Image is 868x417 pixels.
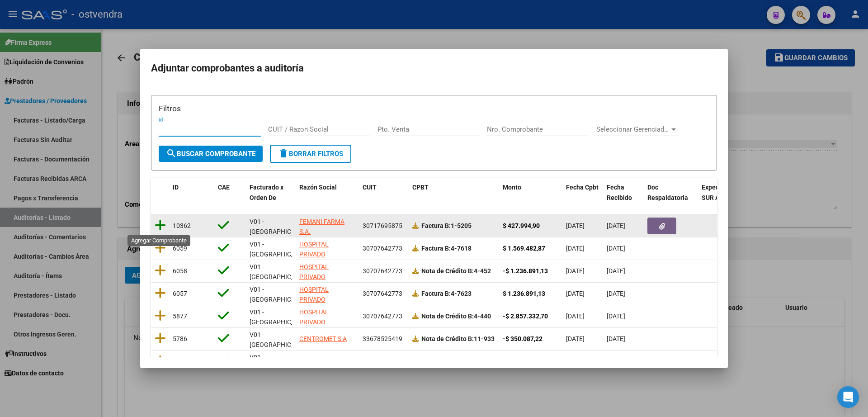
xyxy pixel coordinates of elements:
span: Doc Respaldatoria [647,184,688,201]
span: Borrar Filtros [278,150,343,158]
datatable-header-cell: CUIT [359,178,409,208]
span: [DATE] [607,245,625,252]
span: Facturado x Orden De [250,184,283,201]
span: 30707642773 [363,245,402,252]
span: Expediente SUR Asociado [702,184,742,201]
span: CPBT [412,184,429,191]
strong: 1-5205 [421,222,472,229]
span: Nota de Crédito B: [421,313,474,320]
span: [DATE] [566,313,585,320]
datatable-header-cell: Doc Respaldatoria [644,178,698,208]
datatable-header-cell: CAE [214,178,246,208]
span: CUIT [363,184,377,191]
span: Factura B: [421,290,451,297]
datatable-header-cell: Fecha Recibido [603,178,644,208]
datatable-header-cell: Monto [499,178,562,208]
strong: 4-452 [421,267,491,275]
span: CAE [218,184,230,191]
span: Nota de Crédito B: [421,335,474,342]
span: FEMANI FARMA S.A. [299,218,344,236]
datatable-header-cell: Facturado x Orden De [246,178,296,208]
span: [DATE] [607,335,625,342]
span: V01 - [GEOGRAPHIC_DATA] [250,286,311,303]
span: [DATE] [566,222,585,229]
span: 30707642773 [363,313,402,320]
span: Buscar Comprobante [166,150,255,158]
div: Open Intercom Messenger [837,386,859,408]
span: Fecha Recibido [607,184,632,201]
strong: -$ 350.087,22 [503,335,542,342]
span: Fecha Cpbt [566,184,599,191]
span: 5786 [173,335,187,342]
span: [DATE] [607,222,625,229]
strong: $ 1.569.482,87 [503,245,545,252]
span: [DATE] [566,290,585,297]
span: 10362 [173,222,191,229]
span: 5877 [173,313,187,320]
button: Borrar Filtros [270,145,351,163]
strong: 4-7618 [421,245,472,252]
span: V01 - [GEOGRAPHIC_DATA] [250,263,311,281]
span: Nota de Crédito B: [421,267,474,275]
strong: -$ 2.857.332,70 [503,313,548,320]
span: Seleccionar Gerenciador [596,125,670,133]
span: 6058 [173,267,187,275]
span: 30707642773 [363,290,402,297]
span: 30707642773 [363,267,402,275]
span: V01 - [GEOGRAPHIC_DATA] [250,331,311,349]
span: ID [173,184,179,191]
span: Factura B: [421,245,451,252]
strong: 11-933 [421,335,495,342]
span: HOSPITAL PRIVADO [PERSON_NAME] SA [299,286,348,324]
span: V01 - [GEOGRAPHIC_DATA] [250,308,311,326]
span: Factura B: [421,222,451,229]
span: [DATE] [607,267,625,275]
datatable-header-cell: Fecha Cpbt [562,178,603,208]
button: Buscar Comprobante [159,146,263,162]
strong: 4-7623 [421,290,472,297]
span: HOSPITAL PRIVADO [PERSON_NAME] SA [299,263,348,301]
datatable-header-cell: ID [169,178,214,208]
span: HOSPITAL PRIVADO [PERSON_NAME] SA [299,308,348,346]
mat-icon: search [166,148,177,159]
datatable-header-cell: CPBT [409,178,499,208]
span: CENTROMET S A [299,335,347,342]
mat-icon: delete [278,148,289,159]
datatable-header-cell: Razón Social [296,178,359,208]
span: V01 - [GEOGRAPHIC_DATA] [250,241,311,258]
span: V01 - [GEOGRAPHIC_DATA] [250,218,311,236]
span: 6059 [173,245,187,252]
span: Razón Social [299,184,337,191]
span: Monto [503,184,521,191]
span: V01 - [GEOGRAPHIC_DATA] [250,354,311,371]
h3: Filtros [159,103,709,114]
h2: Adjuntar comprobantes a auditoría [151,60,717,77]
span: 33678525419 [363,335,402,342]
span: [DATE] [566,245,585,252]
strong: $ 1.236.891,13 [503,290,545,297]
span: [DATE] [566,267,585,275]
strong: 4-440 [421,313,491,320]
span: HOSPITAL PRIVADO [PERSON_NAME] SA [299,241,348,279]
span: [DATE] [566,335,585,342]
strong: $ 427.994,90 [503,222,540,229]
strong: -$ 1.236.891,13 [503,267,548,275]
datatable-header-cell: Expediente SUR Asociado [698,178,748,208]
span: [DATE] [607,313,625,320]
span: 6057 [173,290,187,297]
span: 30717695875 [363,222,402,229]
span: [DATE] [607,290,625,297]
